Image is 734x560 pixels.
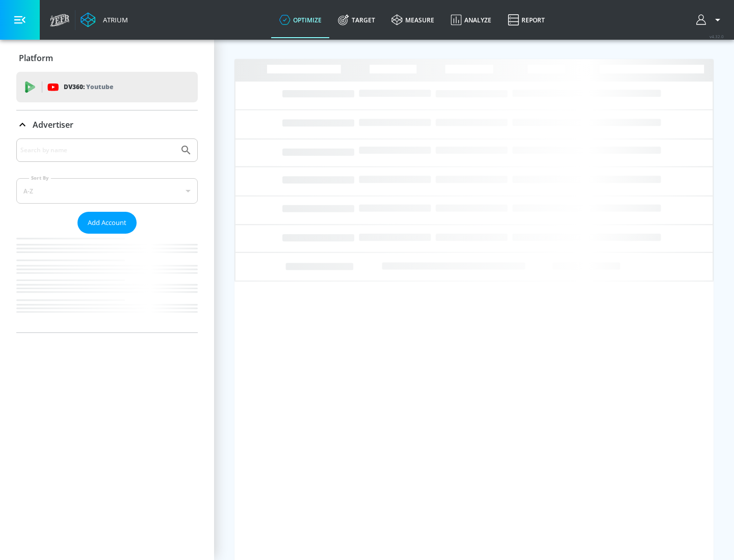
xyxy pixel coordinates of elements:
a: Atrium [81,12,128,27]
div: Atrium [99,15,128,24]
span: v 4.32.0 [710,34,724,39]
nav: list of Advertiser [16,234,198,332]
a: Analyze [442,2,500,38]
p: DV360: [64,81,113,93]
label: Sort By [29,175,51,181]
p: Advertiser [33,119,73,130]
div: Platform [16,44,198,72]
p: Platform [19,52,53,64]
input: Search by name [20,144,175,157]
div: A-Z [16,178,198,204]
button: Add Account [77,212,137,234]
div: DV360: Youtube [16,72,198,102]
a: Target [330,2,383,38]
a: Report [500,2,553,38]
div: Advertiser [16,110,198,139]
div: Advertiser [16,138,198,332]
span: Add Account [88,217,126,229]
p: Youtube [86,81,113,92]
a: measure [383,2,442,38]
a: optimize [271,2,330,38]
